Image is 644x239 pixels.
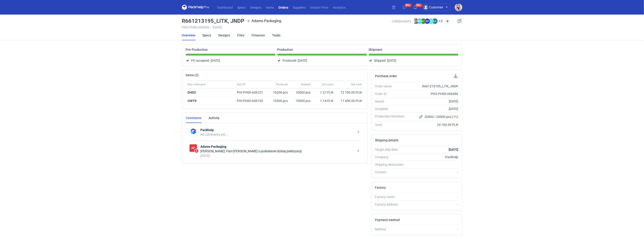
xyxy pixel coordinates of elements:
h2: Payment method [375,218,400,222]
a: Finances [252,30,265,40]
img: Packhelp [189,128,197,135]
div: 24 100.00 PLN [408,122,458,127]
a: Suppliers [291,5,308,10]
h2: Purchase order [375,74,397,78]
div: Issued [375,99,408,104]
p: Pre-Production [186,48,208,51]
svg: Packhelp Pro [182,5,209,10]
div: Contact [375,170,408,174]
div: - [408,170,458,174]
div: 1.14 PLN [314,99,333,103]
a: Instant Price [308,5,331,10]
button: +3 [439,19,443,23]
figcaption: AP [189,144,197,152]
div: [DATE] [408,99,458,104]
button: Download PO [453,73,458,79]
a: Tasks [272,30,281,40]
div: Adams Packaging [246,18,281,24]
a: Dashboard [215,5,235,10]
h3: R661213195_LITK, JNDP [182,18,245,24]
a: Files [237,30,245,40]
figcaption: ŁD [428,18,434,24]
div: Adams Packaging [189,144,197,152]
div: PHO-PH00-A06456 [408,92,458,96]
div: [PERSON_NAME]: Pani [PERSON_NAME] o podesłanie dzisiaj paletyzacji. [201,149,355,153]
figcaption: MP [417,18,422,24]
span: 3 [195,149,198,153]
button: Edit production Deviation [418,114,424,119]
div: Method [375,227,408,231]
span: Produced [276,83,288,86]
span: Ordered [301,83,311,86]
div: [DATE] [201,153,355,158]
div: - [408,227,458,231]
a: Overview [182,30,195,40]
div: Accepted [375,107,408,111]
div: PHI-PH00-A06720 [237,99,268,103]
h2: Factory [375,186,386,189]
figcaption: AD [424,18,430,24]
strong: Packhelp [201,128,355,132]
a: Activity [209,113,220,123]
div: No comments yet... [201,132,355,137]
div: PHI-PH00-A06721 [237,90,268,95]
div: Total [375,122,408,127]
span: 20500 / 20000 pcs ( ) [424,114,458,119]
div: 10200 pcs [269,88,290,97]
button: 99+ [401,4,408,11]
a: Designs [248,5,264,10]
strong: [DATE] [449,148,458,151]
div: 12 700.00 PLN [337,90,362,95]
img: Klaudia Wiśniewska [455,4,462,11]
a: Specs [235,5,248,10]
img: Maciej Sikora [413,18,419,24]
p: Shipment [369,48,383,51]
a: Duplicate [457,18,462,24]
button: 99+ [412,4,419,11]
span: [DATE] [211,58,220,63]
a: Comments [186,113,202,123]
span: Item nickname [188,83,206,86]
span: [DATE] [298,58,307,63]
div: Factory address [375,202,408,207]
div: 10000 pcs [290,97,313,105]
div: Company [375,155,408,159]
a: DHDO [188,91,196,94]
strong: Adams Packaging [201,144,355,149]
div: PHO-PH00-A06456 [DATE] [182,25,392,29]
div: 10000 pcs [290,88,313,97]
a: Orders [276,5,291,10]
span: • [211,25,212,29]
span: 3% [453,115,457,119]
div: PO accepted: [186,58,275,63]
div: - [408,195,458,199]
span: Item ID [237,83,246,86]
span: Unit price [322,83,333,86]
span: Net total [351,83,362,86]
div: 10300 pcs [269,97,290,105]
div: Produced: [277,58,367,63]
button: Edit collaborators [444,18,450,24]
a: OWTR [188,99,197,103]
div: Packhelp [408,155,458,159]
h2: Shipping details [375,138,399,142]
p: Production [277,48,293,51]
div: Production Deviation [375,114,408,119]
figcaption: ŁS [432,18,438,24]
div: Target ship date [375,147,408,152]
h2: Items (2) [186,73,199,77]
div: Order ID [375,92,408,96]
div: - [408,202,458,207]
a: Specs [203,30,211,40]
figcaption: ŁC [421,18,426,24]
div: 1.27 PLN [314,90,333,95]
button: Customer [422,4,455,11]
div: Shipped: [369,58,458,63]
div: [DATE] [408,107,458,111]
span: [DATE] [387,58,397,63]
div: Customer [423,5,443,10]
